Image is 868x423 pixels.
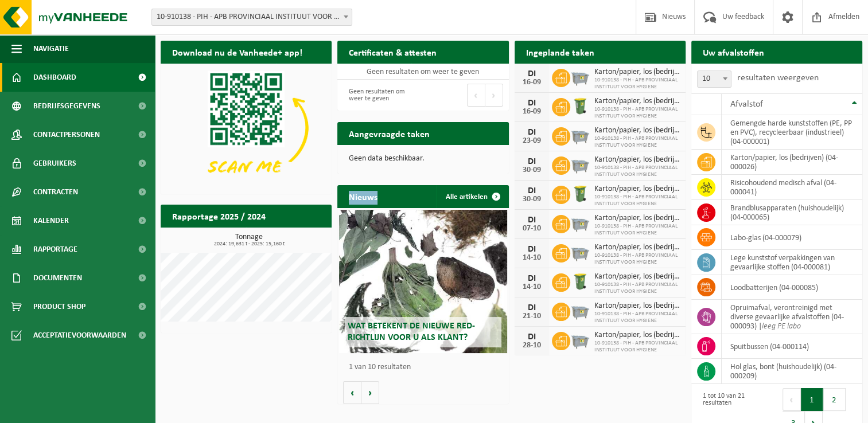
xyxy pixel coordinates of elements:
h2: Nieuws [337,185,389,207]
div: DI [520,157,543,166]
span: Karton/papier, los (bedrijven) [594,68,680,77]
span: 10-910138 - PIH - APB PROVINCIAAL INSTITUUT VOOR HYGIENE [594,194,680,207]
td: opruimafval, verontreinigd met diverse gevaarlijke afvalstoffen (04-000093) | [722,300,862,334]
img: WB-0240-HPE-GN-50 [570,96,590,116]
span: Bedrijfsgegevens [33,92,100,120]
span: Gebruikers [33,149,76,178]
div: 23-09 [520,137,543,145]
img: WB-2500-GAL-GY-01 [570,301,590,320]
div: DI [520,216,543,225]
div: DI [520,245,543,254]
span: Contactpersonen [33,120,100,149]
span: 10-910138 - PIH - APB PROVINCIAAL INSTITUUT VOOR HYGIENE [594,281,680,295]
span: 10-910138 - PIH - APB PROVINCIAAL INSTITUUT VOOR HYGIENE [594,106,680,120]
td: spuitbussen (04-000114) [722,334,862,359]
a: Wat betekent de nieuwe RED-richtlijn voor u als klant? [339,210,507,353]
button: 1 [801,388,823,411]
img: WB-2500-GAL-GY-01 [570,330,590,350]
td: gemengde harde kunststoffen (PE, PP en PVC), recycleerbaar (industrieel) (04-000001) [722,115,862,150]
img: WB-0240-HPE-GN-50 [570,184,590,203]
p: Geen data beschikbaar. [349,155,497,163]
img: Download de VHEPlus App [161,64,332,192]
span: Karton/papier, los (bedrijven) [594,155,680,164]
span: 10-910138 - PIH - APB PROVINCIAAL INSTITUUT VOOR HYGIENE [594,164,680,178]
td: hol glas, bont (huishoudelijk) (04-000209) [722,359,862,384]
img: WB-2500-GAL-GY-01 [570,213,590,233]
div: DI [520,69,543,79]
span: 10-910138 - PIH - APB PROVINCIAAL INSTITUUT VOOR HYGIENE [594,135,680,149]
span: Karton/papier, los (bedrijven) [594,243,680,252]
td: loodbatterijen (04-000085) [722,275,862,300]
h2: Certificaten & attesten [337,41,448,63]
div: 14-10 [520,254,543,262]
div: DI [520,332,543,342]
span: Acceptatievoorwaarden [33,321,126,350]
span: 10-910138 - PIH - APB PROVINCIAAL INSTITUUT VOOR HYGIENE - ANTWERPEN [152,9,352,25]
span: 2024: 19,631 t - 2025: 15,160 t [166,241,332,247]
img: WB-2500-GAL-GY-01 [570,155,590,174]
span: Documenten [33,264,82,292]
span: Contracten [33,178,78,206]
span: Karton/papier, los (bedrijven) [594,185,680,194]
div: 21-10 [520,312,543,320]
span: 10 [698,71,731,87]
span: 10 [697,70,731,88]
span: 10-910138 - PIH - APB PROVINCIAAL INSTITUUT VOOR HYGIENE [594,340,680,354]
h2: Ingeplande taken [515,41,606,63]
span: 10-910138 - PIH - APB PROVINCIAAL INSTITUUT VOOR HYGIENE [594,252,680,266]
div: 14-10 [520,283,543,291]
span: Karton/papier, los (bedrijven) [594,301,680,311]
span: Rapportage [33,235,77,264]
div: 16-09 [520,108,543,116]
h2: Aangevraagde taken [337,122,441,144]
button: Vorige [343,381,361,404]
span: 10-910138 - PIH - APB PROVINCIAAL INSTITUUT VOOR HYGIENE [594,223,680,237]
div: DI [520,99,543,108]
button: Volgende [361,381,379,404]
td: risicohoudend medisch afval (04-000041) [722,175,862,200]
span: Dashboard [33,63,76,92]
a: Alle artikelen [437,185,508,208]
td: karton/papier, los (bedrijven) (04-000026) [722,150,862,175]
td: labo-glas (04-000079) [722,225,862,250]
span: Navigatie [33,34,69,63]
span: 10-910138 - PIH - APB PROVINCIAAL INSTITUUT VOOR HYGIENE [594,311,680,324]
div: 30-09 [520,166,543,174]
td: Geen resultaten om weer te geven [337,64,508,80]
div: 30-09 [520,195,543,203]
span: Wat betekent de nieuwe RED-richtlijn voor u als klant? [348,322,475,342]
div: DI [520,186,543,195]
h2: Download nu de Vanheede+ app! [161,41,314,63]
span: Kalender [33,206,69,235]
i: leeg PE labo [762,322,801,331]
h2: Rapportage 2025 / 2024 [161,205,277,227]
img: WB-2500-GAL-GY-01 [570,242,590,262]
button: Previous [467,84,485,107]
label: resultaten weergeven [737,73,819,83]
div: 28-10 [520,342,543,350]
button: 2 [823,388,846,411]
div: 07-10 [520,225,543,233]
td: lege kunststof verpakkingen van gevaarlijke stoffen (04-000081) [722,250,862,275]
p: 1 van 10 resultaten [349,363,503,371]
div: DI [520,274,543,283]
h2: Uw afvalstoffen [691,41,776,63]
span: Afvalstof [730,100,763,109]
img: WB-0240-HPE-GN-50 [570,272,590,291]
span: Karton/papier, los (bedrijven) [594,214,680,223]
span: Product Shop [33,292,85,321]
span: 10-910138 - PIH - APB PROVINCIAAL INSTITUUT VOOR HYGIENE [594,77,680,91]
div: 16-09 [520,79,543,87]
img: WB-2500-GAL-GY-01 [570,126,590,145]
span: Karton/papier, los (bedrijven) [594,97,680,106]
div: Geen resultaten om weer te geven [343,83,417,108]
img: WB-2500-GAL-GY-01 [570,67,590,87]
div: DI [520,128,543,137]
a: Bekijk rapportage [246,227,330,250]
span: 10-910138 - PIH - APB PROVINCIAAL INSTITUUT VOOR HYGIENE - ANTWERPEN [151,9,352,26]
h3: Tonnage [166,233,332,247]
button: Previous [783,388,801,411]
span: Karton/papier, los (bedrijven) [594,331,680,340]
span: Karton/papier, los (bedrijven) [594,126,680,135]
button: Next [485,84,503,107]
